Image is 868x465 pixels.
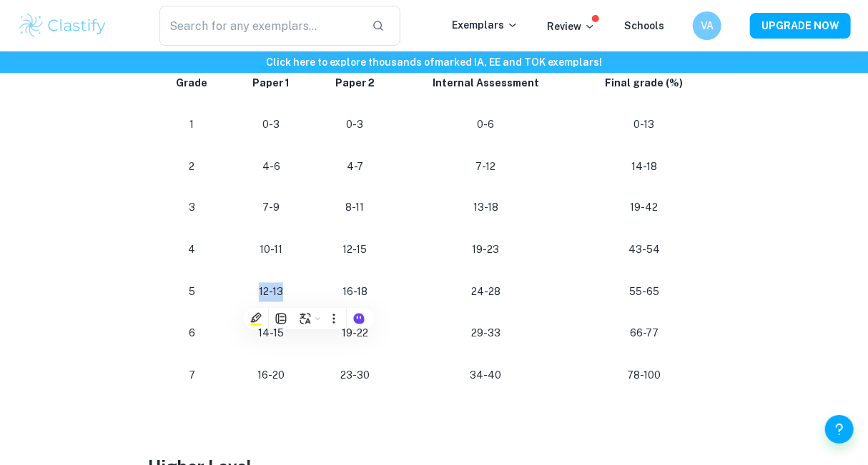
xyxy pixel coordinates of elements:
[433,77,539,89] strong: Internal Assessment
[452,17,518,33] p: Exemplars
[242,283,301,302] p: 12-13
[165,324,219,344] p: 6
[324,199,386,218] p: 8-11
[324,241,386,260] p: 12-15
[165,241,219,260] p: 4
[606,77,684,89] strong: Final grade (%)
[586,199,703,218] p: 19-42
[586,241,703,260] p: 43-54
[242,199,301,218] p: 7-9
[409,241,563,260] p: 19-23
[586,283,703,302] p: 55-65
[547,19,596,34] p: Review
[409,283,563,302] p: 24-28
[242,157,301,176] p: 4-6
[17,11,108,40] img: Clastify logo
[159,6,360,46] input: Search for any exemplars...
[242,115,301,134] p: 0-3
[409,366,563,386] p: 34-40
[3,54,865,70] h6: Click here to explore thousands of marked IA, EE and TOK exemplars !
[409,157,563,176] p: 7-12
[409,115,563,134] p: 0-6
[324,115,386,134] p: 0-3
[165,199,219,218] p: 3
[165,157,219,176] p: 2
[586,157,703,176] p: 14-18
[586,324,703,344] p: 66-77
[335,77,375,89] strong: Paper 2
[176,77,207,89] strong: Grade
[165,283,219,302] p: 5
[586,366,703,386] p: 78-100
[324,283,386,302] p: 16-18
[699,18,716,34] h6: VA
[409,199,563,218] p: 13-18
[624,20,664,31] a: Schools
[165,115,219,134] p: 1
[324,157,386,176] p: 4-7
[409,324,563,344] p: 29-33
[165,366,219,386] p: 7
[252,77,290,89] strong: Paper 1
[242,241,301,260] p: 10-11
[242,366,301,386] p: 16-20
[586,115,703,134] p: 0-13
[242,324,301,344] p: 14-15
[825,415,854,444] button: Help and Feedback
[324,324,386,344] p: 19-22
[750,13,851,39] button: UPGRADE NOW
[693,11,721,40] button: VA
[324,366,386,386] p: 23-30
